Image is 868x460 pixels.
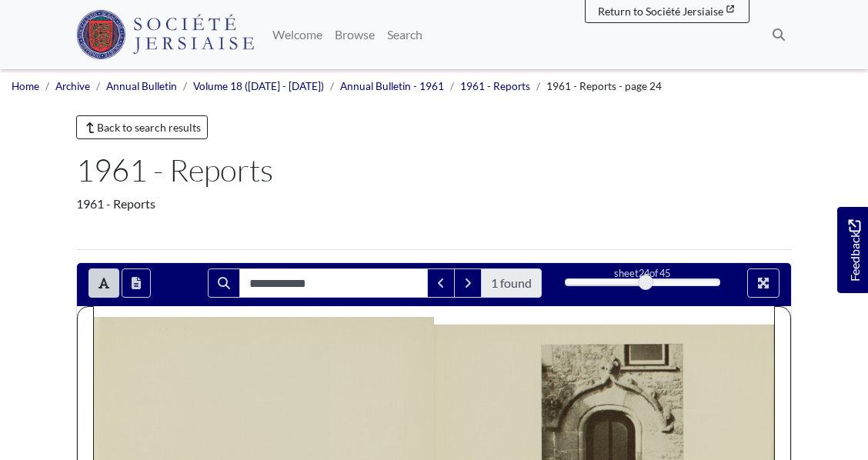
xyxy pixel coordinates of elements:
div: 1961 - Reports [76,195,792,213]
button: Full screen mode [747,268,780,298]
a: Browse [329,19,381,50]
button: Toggle text selection (Alt+T) [88,268,119,298]
span: 24 [639,267,649,279]
a: Société Jersiaise logo [76,6,254,63]
a: 1961 - Reports [460,80,530,92]
a: Volume 18 ([DATE] - [DATE]) [193,80,324,92]
img: Société Jersiaise [76,10,254,59]
a: Search [381,19,429,50]
span: 1 found [481,268,542,298]
span: Return to Société Jersiaise [598,5,723,18]
button: Next Match [454,268,482,298]
h1: 1961 - Reports [76,152,792,188]
a: Annual Bulletin [106,80,177,92]
button: Previous Match [427,268,455,298]
a: Back to search results [76,115,208,139]
input: Search for [239,268,428,298]
a: Would you like to provide feedback? [837,207,868,293]
a: Archive [55,80,90,92]
div: sheet of 45 [565,266,720,281]
a: Home [12,80,39,92]
a: Welcome [266,19,329,50]
span: 1961 - Reports - page 24 [546,80,662,92]
button: Search [208,268,240,298]
a: Annual Bulletin - 1961 [340,80,444,92]
button: Open transcription window [122,268,151,298]
span: Feedback [845,220,863,282]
